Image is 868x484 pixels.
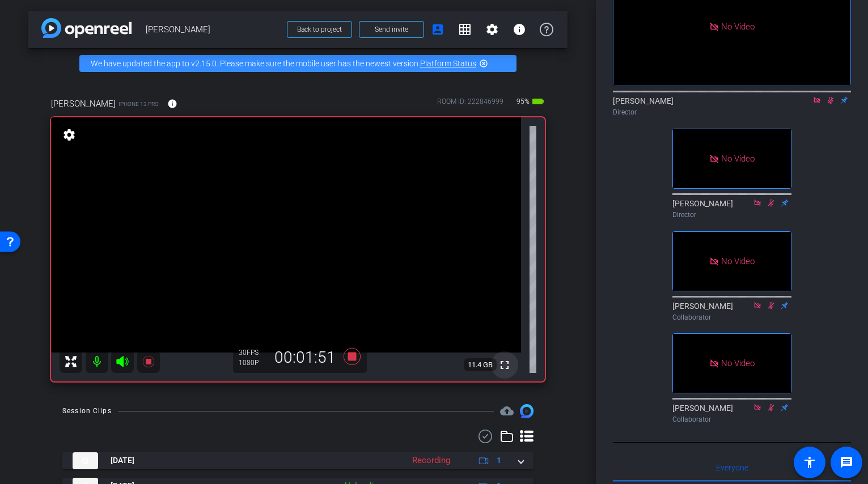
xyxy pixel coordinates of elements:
[500,404,514,418] mat-icon: cloud_upload
[239,348,267,357] div: 30
[51,97,116,110] span: [PERSON_NAME]
[431,23,444,36] mat-icon: account_box
[297,26,342,33] span: Back to project
[61,128,77,142] mat-icon: settings
[716,464,748,472] span: Everyone
[62,405,112,417] div: Session Clips
[146,18,280,41] span: [PERSON_NAME]
[613,95,851,117] div: [PERSON_NAME]
[520,404,533,418] img: Session clips
[359,21,424,38] button: Send invite
[118,100,159,108] span: iPhone 13 Pro
[721,21,755,31] span: No Video
[420,59,476,68] a: Platform Status
[672,414,791,424] div: Collaborator
[613,107,851,117] div: Director
[513,23,526,36] mat-icon: info
[721,154,755,164] span: No Video
[672,402,791,424] div: [PERSON_NAME]
[515,92,531,111] span: 95%
[239,358,267,367] div: 1080P
[497,455,501,466] span: 1
[41,18,132,38] img: app-logo
[672,198,791,220] div: [PERSON_NAME]
[79,55,516,72] div: We have updated the app to v2.15.0. Please make sure the mobile user has the newest version.
[407,454,456,467] div: Recording
[672,210,791,220] div: Director
[721,358,755,368] span: No Video
[672,300,791,322] div: [PERSON_NAME]
[803,456,816,469] mat-icon: accessibility
[62,452,533,469] mat-expansion-panel-header: thumb-nail[DATE]Recording1
[464,358,497,372] span: 11.4 GB
[167,99,177,109] mat-icon: info
[247,349,259,356] span: FPS
[287,21,352,38] button: Back to project
[721,256,755,266] span: No Video
[437,96,503,113] div: ROOM ID: 222846999
[531,95,545,108] mat-icon: battery_std
[375,25,408,34] span: Send invite
[458,23,472,36] mat-icon: grid_on
[498,358,511,372] mat-icon: fullscreen
[111,455,134,466] span: [DATE]
[485,23,499,36] mat-icon: settings
[479,59,488,68] mat-icon: highlight_off
[840,456,853,469] mat-icon: message
[500,404,514,418] span: Destinations for your clips
[267,348,343,367] div: 00:01:51
[672,312,791,322] div: Collaborator
[73,452,98,469] img: thumb-nail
